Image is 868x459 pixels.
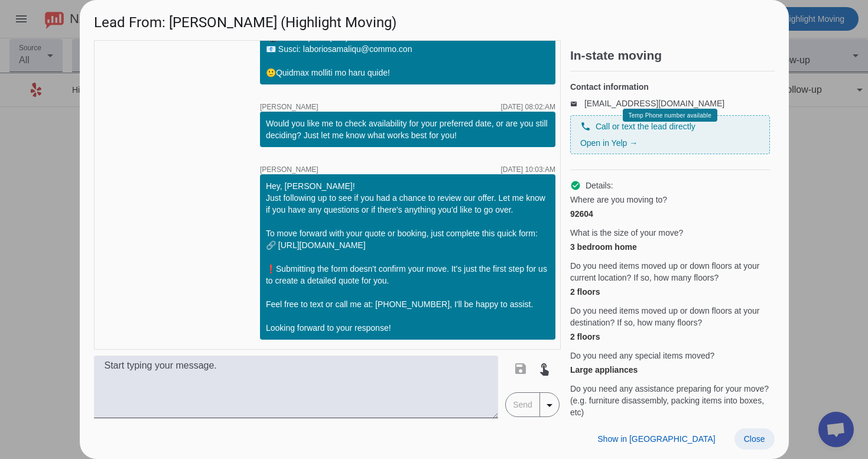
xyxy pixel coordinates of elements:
span: [PERSON_NAME] [260,103,318,110]
span: Close [744,434,765,444]
mat-icon: email [570,100,584,106]
h2: In-state moving [570,50,775,61]
span: Call or text the lead directly [596,121,695,132]
span: Temp Phone number available [628,112,711,119]
div: 2 floors [570,286,770,298]
mat-icon: touch_app [537,362,551,376]
span: Where are you moving to? [570,194,667,206]
span: Show in [GEOGRAPHIC_DATA] [597,434,715,444]
span: Do you need items moved up or down floors at your current location? If so, how many floors? [570,260,770,284]
div: [DATE] 10:03:AM [500,166,555,173]
span: What is the size of your move? [570,227,683,239]
span: Do you need any special items moved? [570,350,714,362]
button: Show in [GEOGRAPHIC_DATA] [588,428,724,450]
span: Details: [586,180,613,191]
span: Do you need any assistance preparing for your move? (e.g. furniture disassembly, packing items in... [570,383,770,418]
mat-icon: arrow_drop_down [542,398,557,412]
h4: Contact information [570,81,770,93]
a: Open in Yelp → [580,138,638,148]
div: Hey, [PERSON_NAME]! Just following up to see if you had a chance to review our offer. Let me know... [266,180,550,334]
div: Would you like me to check availability for your preferred date, or are you still deciding? Just ... [266,118,550,141]
span: [PERSON_NAME] [260,166,318,173]
mat-icon: check_circle [570,180,581,191]
mat-icon: phone [580,121,591,132]
div: Large appliances [570,364,770,376]
div: 92604 [570,208,770,220]
div: 3 bedroom home [570,241,770,253]
a: [EMAIL_ADDRESS][DOMAIN_NAME] [584,99,724,108]
div: [DATE] 08:02:AM [500,103,555,110]
button: Close [734,428,775,450]
span: Do you need items moved up or down floors at your destination? If so, how many floors? [570,305,770,328]
div: 2 floors [570,331,770,343]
